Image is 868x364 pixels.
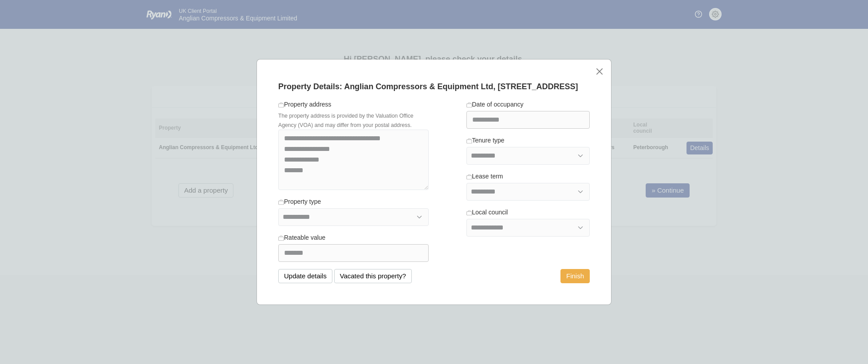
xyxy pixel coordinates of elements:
[466,100,524,109] label: Date of occupancy
[278,233,325,242] label: Rateable value
[278,81,590,93] div: Property Details: Anglian Compressors & Equipment Ltd, [STREET_ADDRESS]
[278,197,321,206] label: Property type
[278,269,332,283] button: Update details
[595,67,604,76] button: close
[560,269,590,283] button: Finish
[278,100,331,109] label: Property address
[466,172,503,181] label: Lease term
[334,269,412,283] button: Vacated this property?
[278,113,414,128] small: The property address is provided by the Valuation Office Agency (VOA) and may differ from your po...
[466,208,508,217] label: Local council
[466,136,505,145] label: Tenure type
